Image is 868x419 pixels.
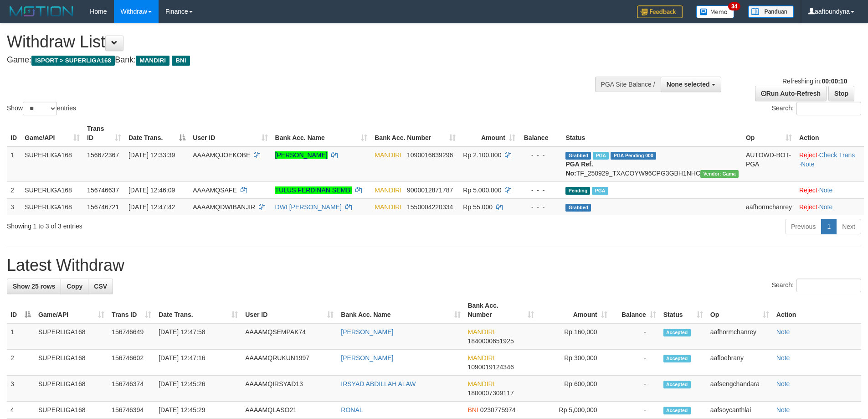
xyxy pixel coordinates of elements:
td: [DATE] 12:47:16 [155,350,241,376]
td: TF_250929_TXACOYW96CPG3GBH1NHC [562,146,742,182]
th: Bank Acc. Name: activate to sort column ascending [272,120,371,146]
a: Show 25 rows [7,279,61,294]
th: Status: activate to sort column ascending [660,297,707,323]
td: 3 [7,198,21,215]
span: Copy [67,283,82,290]
img: MOTION_logo.png [7,5,76,18]
span: Marked by aafsengchandara [592,187,608,195]
img: Button%20Memo.svg [696,5,734,18]
a: Reject [799,203,817,211]
label: Search: [772,279,861,292]
span: BNI [468,406,478,414]
th: User ID: activate to sort column ascending [189,120,271,146]
th: Action [773,297,861,323]
a: Reject [799,186,817,194]
td: SUPERLIGA168 [35,402,108,419]
a: IRSYAD ABDILLAH ALAW [341,380,416,388]
a: Stop [828,86,854,101]
td: - [611,376,660,402]
td: aafsoycanthlai [707,402,773,419]
div: Showing 1 to 3 of 3 entries [7,218,355,231]
span: 156746637 [87,186,119,194]
div: - - - [523,150,559,160]
th: Balance: activate to sort column ascending [611,297,660,323]
th: ID [7,120,21,146]
span: MANDIRI [375,203,401,211]
span: MANDIRI [136,56,169,66]
a: CSV [88,279,113,294]
span: Vendor URL: https://trx31.1velocity.biz [700,170,739,178]
td: 156746394 [108,402,155,419]
a: [PERSON_NAME] [275,151,328,159]
td: Rp 160,000 [538,323,611,350]
th: Date Trans.: activate to sort column ascending [155,297,241,323]
span: Rp 55.000 [463,203,493,211]
span: 156746721 [87,203,119,211]
span: Accepted [663,407,691,414]
th: Trans ID: activate to sort column ascending [83,120,125,146]
h1: Withdraw List [7,33,570,51]
span: Accepted [663,381,691,388]
a: [PERSON_NAME] [341,328,393,336]
input: Search: [796,279,861,292]
span: Copy 1800007309117 to clipboard [468,389,514,397]
th: Bank Acc. Number: activate to sort column ascending [464,297,538,323]
span: CSV [94,283,107,290]
label: Search: [772,102,861,115]
td: 3 [7,376,35,402]
b: PGA Ref. No: [565,160,593,177]
td: [DATE] 12:47:58 [155,323,241,350]
td: Rp 600,000 [538,376,611,402]
span: AAAAMQDWIBANJIR [193,203,255,211]
a: Reject [799,151,817,159]
td: 156746602 [108,350,155,376]
td: 2 [7,350,35,376]
input: Search: [796,102,861,115]
td: SUPERLIGA168 [35,376,108,402]
td: AAAAMQRUKUN1997 [241,350,337,376]
button: None selected [661,77,721,92]
td: SUPERLIGA168 [21,181,83,198]
span: BNI [172,56,190,66]
a: Copy [61,279,88,294]
span: Refreshing in: [782,78,847,85]
span: MANDIRI [375,151,401,159]
th: Game/API: activate to sort column ascending [35,297,108,323]
td: · · [796,146,864,182]
span: Pending [565,187,590,195]
a: Run Auto-Refresh [755,86,827,101]
span: Copy 1840000651925 to clipboard [468,337,514,345]
td: SUPERLIGA168 [35,323,108,350]
span: Copy 0230775974 to clipboard [480,406,516,414]
td: AAAAMQLASO21 [241,402,337,419]
div: PGA Site Balance / [595,77,661,92]
span: MANDIRI [468,380,495,388]
th: Balance [519,120,562,146]
a: Next [836,219,861,234]
td: AUTOWD-BOT-PGA [742,146,796,182]
a: Note [776,328,790,336]
span: [DATE] 12:47:42 [128,203,175,211]
a: Note [819,186,833,194]
td: · [796,181,864,198]
th: Trans ID: activate to sort column ascending [108,297,155,323]
label: Show entries [7,102,76,115]
select: Showentries [23,102,57,115]
th: Action [796,120,864,146]
th: Bank Acc. Name: activate to sort column ascending [337,297,464,323]
img: panduan.png [748,5,794,18]
td: aafloebrany [707,350,773,376]
td: SUPERLIGA168 [21,146,83,182]
th: User ID: activate to sort column ascending [241,297,337,323]
a: TULUS FERDINAN SEMBI [275,186,352,194]
span: Accepted [663,355,691,362]
td: 2 [7,181,21,198]
th: Date Trans.: activate to sort column descending [125,120,189,146]
span: PGA Pending [611,152,656,160]
a: Check Trans [819,151,855,159]
span: ISPORT > SUPERLIGA168 [31,56,115,66]
a: Note [819,203,833,211]
td: [DATE] 12:45:26 [155,376,241,402]
td: aafhormchanrey [742,198,796,215]
a: DWI [PERSON_NAME] [275,203,342,211]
